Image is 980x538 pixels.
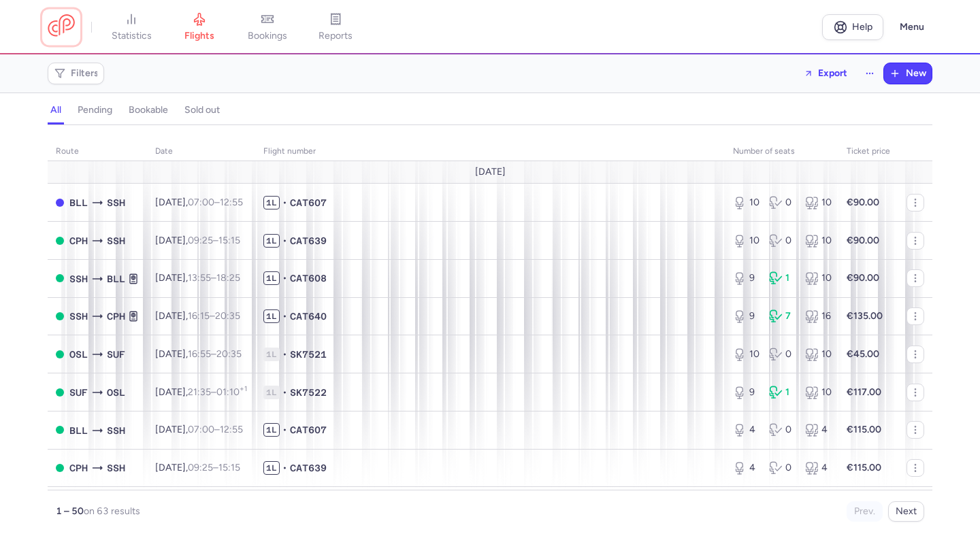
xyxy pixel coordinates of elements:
[795,63,856,84] button: Export
[248,30,287,42] span: bookings
[48,63,103,84] button: Filters
[215,310,240,322] time: 20:35
[129,104,168,116] h4: bookable
[188,462,240,473] span: –
[240,384,247,393] sup: +1
[69,309,88,324] span: SSH
[282,423,287,437] span: •
[97,12,165,42] a: statistics
[263,309,280,323] span: 1L
[769,386,794,399] div: 1
[216,386,247,398] time: 01:10
[263,461,280,475] span: 1L
[69,385,88,400] span: SUF
[290,423,327,437] span: CAT607
[56,505,84,517] strong: 1 – 50
[847,310,883,322] strong: €135.00
[290,234,327,248] span: CAT639
[155,462,240,473] span: [DATE],
[818,68,847,78] span: Export
[263,348,280,361] span: 1L
[805,461,830,475] div: 4
[263,196,280,209] span: 1L
[282,271,287,285] span: •
[184,104,220,116] h4: sold out
[188,424,214,435] time: 07:00
[906,68,926,79] span: New
[805,196,830,209] div: 10
[282,386,287,399] span: •
[282,461,287,475] span: •
[263,234,280,248] span: 1L
[188,272,240,284] span: –
[233,12,301,42] a: bookings
[216,272,240,284] time: 18:25
[805,234,830,248] div: 10
[733,309,758,323] div: 9
[188,310,210,322] time: 16:15
[69,347,88,362] span: OSL
[78,104,112,116] h4: pending
[50,104,61,116] h4: all
[725,141,838,162] th: number of seats
[155,310,240,322] span: [DATE],
[56,199,64,207] span: CLOSED
[733,461,758,475] div: 4
[69,460,88,475] span: CPH
[733,386,758,399] div: 9
[155,272,240,284] span: [DATE],
[805,423,830,437] div: 4
[888,501,924,522] button: Next
[188,386,211,398] time: 21:35
[107,309,125,324] span: CPH
[216,348,242,360] time: 20:35
[184,30,214,42] span: flights
[769,271,794,285] div: 1
[282,196,287,209] span: •
[69,233,88,248] span: CPH
[733,271,758,285] div: 9
[838,141,898,162] th: Ticket price
[48,141,147,162] th: route
[301,12,370,42] a: reports
[107,271,125,286] span: BLL
[290,309,327,323] span: CAT640
[255,141,725,162] th: Flight number
[847,197,879,208] strong: €90.00
[263,271,280,285] span: 1L
[107,385,125,400] span: OSL
[188,462,213,473] time: 09:25
[155,197,243,208] span: [DATE],
[769,461,794,475] div: 0
[188,424,243,435] span: –
[769,234,794,248] div: 0
[107,233,125,248] span: SSH
[847,501,883,522] button: Prev.
[805,348,830,361] div: 10
[71,68,99,79] span: Filters
[188,348,242,360] span: –
[218,462,240,473] time: 15:15
[282,348,287,361] span: •
[769,309,794,323] div: 7
[847,386,881,398] strong: €117.00
[188,310,240,322] span: –
[733,423,758,437] div: 4
[188,235,213,246] time: 09:25
[733,196,758,209] div: 10
[220,424,243,435] time: 12:55
[822,14,883,40] a: Help
[847,235,879,246] strong: €90.00
[147,141,255,162] th: date
[188,197,243,208] span: –
[165,12,233,42] a: flights
[805,386,830,399] div: 10
[290,386,327,399] span: SK7522
[263,386,280,399] span: 1L
[769,348,794,361] div: 0
[847,424,881,435] strong: €115.00
[852,22,872,32] span: Help
[892,14,932,40] button: Menu
[112,30,152,42] span: statistics
[847,348,879,360] strong: €45.00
